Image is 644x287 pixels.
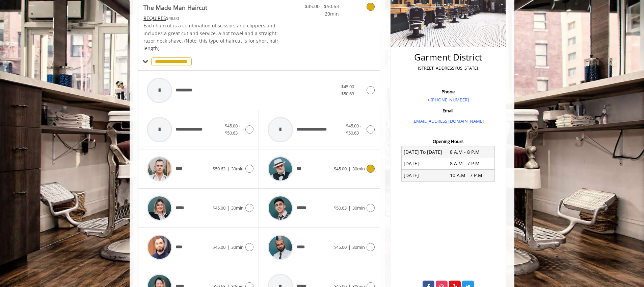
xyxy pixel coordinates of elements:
[348,205,351,211] span: |
[448,146,494,158] td: 8 A.M - 8 P.M
[402,170,448,181] td: [DATE]
[143,15,279,22] div: $48.00
[396,139,500,144] h3: Opening Hours
[213,205,225,211] span: $45.00
[231,244,244,250] span: 30min
[398,89,498,94] h3: Phone
[143,22,278,51] span: Each haircut is a combination of scissors and clippers and includes a great cut and service, a ho...
[352,205,365,211] span: 30min
[143,15,166,21] span: This service needs some Advance to be paid before we block your appointment
[227,244,230,250] span: |
[398,52,498,62] h2: Garment District
[402,146,448,158] td: [DATE] To [DATE]
[227,205,230,211] span: |
[448,170,494,181] td: 10 A.M - 7 P.M
[348,166,351,172] span: |
[334,166,347,172] span: $45.00
[448,158,494,169] td: 8 A.M - 7 P.M
[341,83,356,97] span: $45.00 - $50.63
[352,166,365,172] span: 30min
[227,166,230,172] span: |
[143,3,207,12] b: The Made Man Haircut
[412,118,484,124] a: [EMAIL_ADDRESS][DOMAIN_NAME]
[352,244,365,250] span: 30min
[346,123,361,136] span: $45.00 - $50.63
[213,244,225,250] span: $45.00
[231,166,244,172] span: 30min
[398,65,498,72] p: [STREET_ADDRESS][US_STATE]
[398,108,498,113] h3: Email
[334,205,347,211] span: $50.63
[299,3,339,10] span: $45.00 - $50.63
[231,205,244,211] span: 30min
[402,158,448,169] td: [DATE]
[348,244,351,250] span: |
[334,244,347,250] span: $45.00
[225,123,240,136] span: $45.00 - $50.63
[299,10,339,18] span: 20min
[213,166,225,172] span: $50.63
[427,97,469,103] a: + [PHONE_NUMBER]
